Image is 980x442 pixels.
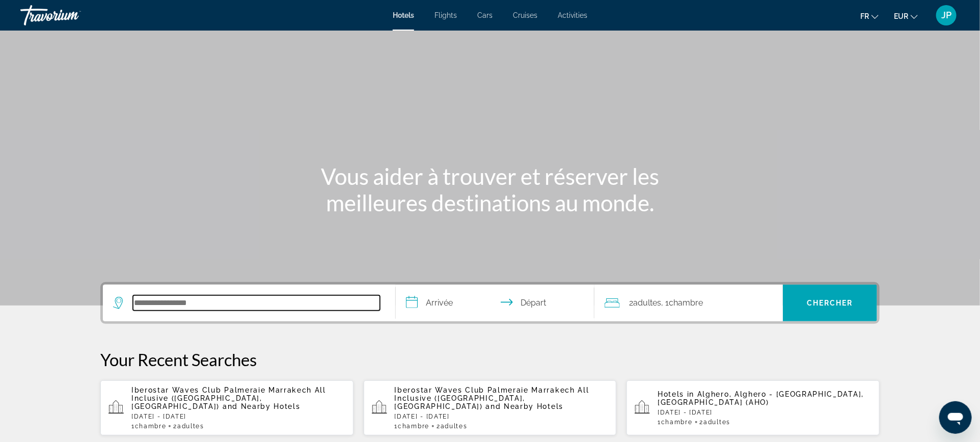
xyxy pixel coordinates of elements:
button: Select check in and out date [396,285,594,321]
p: [DATE] - [DATE] [658,409,872,416]
span: and Nearby Hotels [223,402,301,410]
a: Travorium [20,2,122,29]
span: 1 [658,419,692,426]
button: Travelers: 2 adults, 0 children [594,285,783,321]
a: Flights [434,11,457,19]
a: Cruises [513,11,537,19]
h1: Vous aider à trouver et réserver les meilleures destinations au monde. [299,163,681,216]
span: 1 [131,423,166,430]
div: Search widget [103,285,877,321]
button: Iberostar Waves Club Palmeraie Marrakech All Inclusive ([GEOGRAPHIC_DATA], [GEOGRAPHIC_DATA]) and... [364,380,617,436]
p: [DATE] - [DATE] [395,413,609,420]
span: Chercher [807,299,853,307]
span: Iberostar Waves Club Palmeraie Marrakech All Inclusive ([GEOGRAPHIC_DATA], [GEOGRAPHIC_DATA]) [395,386,589,410]
input: Search hotel destination [133,295,380,311]
span: Adultes [441,423,468,430]
a: Hotels [393,11,414,19]
span: EUR [894,12,908,20]
button: Hotels in Alghero, Alghero - [GEOGRAPHIC_DATA], [GEOGRAPHIC_DATA] (AHO)[DATE] - [DATE]1Chambre2Ad... [627,380,880,436]
span: fr [860,12,869,20]
span: Adultes [703,419,730,426]
span: Chambre [669,298,703,308]
span: Hotels in [658,390,694,398]
span: and Nearby Hotels [486,402,564,410]
span: Chambre [661,419,693,426]
span: Iberostar Waves Club Palmeraie Marrakech All Inclusive ([GEOGRAPHIC_DATA], [GEOGRAPHIC_DATA]) [131,386,326,410]
a: Activities [558,11,587,19]
span: Alghero, Alghero - [GEOGRAPHIC_DATA], [GEOGRAPHIC_DATA] (AHO) [658,390,864,406]
iframe: Bouton de lancement de la fenêtre de messagerie [939,401,972,434]
span: 1 [395,423,429,430]
span: Adultes [633,298,661,308]
span: Chambre [398,423,429,430]
a: Cars [477,11,493,19]
span: JP [941,10,951,20]
button: Search [783,285,877,321]
p: [DATE] - [DATE] [131,413,345,420]
span: Chambre [135,423,167,430]
span: 2 [629,296,661,310]
button: Change currency [894,9,918,23]
p: Your Recent Searches [100,349,880,370]
span: 2 [437,423,467,430]
span: 2 [173,423,204,430]
button: User Menu [933,5,960,26]
span: Adultes [177,423,204,430]
button: Change language [860,9,879,23]
span: 2 [700,419,730,426]
button: Iberostar Waves Club Palmeraie Marrakech All Inclusive ([GEOGRAPHIC_DATA], [GEOGRAPHIC_DATA]) and... [100,380,353,436]
span: , 1 [661,296,703,310]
